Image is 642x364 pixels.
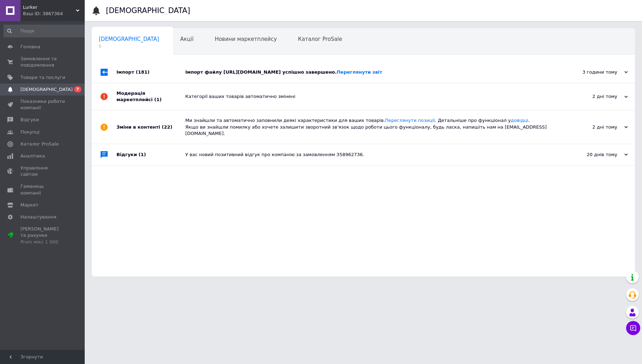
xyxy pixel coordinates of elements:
span: (22) [162,124,172,130]
span: Управління сайтом [20,165,65,178]
span: Замовлення та повідомлення [20,56,65,68]
span: Гаманець компанії [20,183,65,196]
div: Ми знайшли та автоматично заповнили деякі характеристики для ваших товарів. . Детальніше про функ... [185,117,557,137]
div: Імпорт [116,62,185,83]
span: Показники роботи компанії [20,98,65,111]
div: Модерація маркетплейсі [116,83,185,110]
div: У вас новий позитивний відгук про компанію за замовленням 358962736. [185,152,557,158]
span: Відгуки [20,117,39,123]
span: Головна [20,44,40,50]
span: [PERSON_NAME] та рахунки [20,226,65,245]
a: Переглянути позиції [385,118,435,123]
span: [DEMOGRAPHIC_DATA] [99,36,159,42]
span: Налаштування [20,214,56,220]
input: Пошук [4,25,88,37]
div: Категорії ваших товарів автоматично змінені [185,93,557,100]
span: (181) [136,69,150,75]
div: 2 дні тому [557,93,628,100]
span: Аналітика [20,153,45,159]
div: Відгуки [116,144,185,165]
span: Каталог ProSale [298,36,342,42]
span: Акції [180,36,194,42]
span: (1) [139,152,146,157]
div: 2 дні тому [557,124,628,130]
span: (1) [154,97,162,102]
span: 7 [74,86,81,92]
button: Чат з покупцем [626,321,640,335]
span: [DEMOGRAPHIC_DATA] [20,86,73,93]
span: Каталог ProSale [20,141,59,147]
div: Імпорт файлу [URL][DOMAIN_NAME] успішно завершено. [185,69,557,75]
span: 5 [99,44,159,49]
span: Новини маркетплейсу [215,36,277,42]
span: Lurker [23,4,76,11]
div: Зміни в контенті [116,110,185,144]
h1: [DEMOGRAPHIC_DATA] [106,6,190,15]
a: Переглянути звіт [337,69,382,75]
div: 3 години тому [557,69,628,75]
span: Маркет [20,202,38,208]
span: Товари та послуги [20,74,65,81]
div: Prom мікс 1 000 [20,239,65,245]
div: Ваш ID: 3867364 [23,11,85,17]
a: довідці [511,118,528,123]
span: Покупці [20,129,40,135]
div: 20 днів тому [557,152,628,158]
